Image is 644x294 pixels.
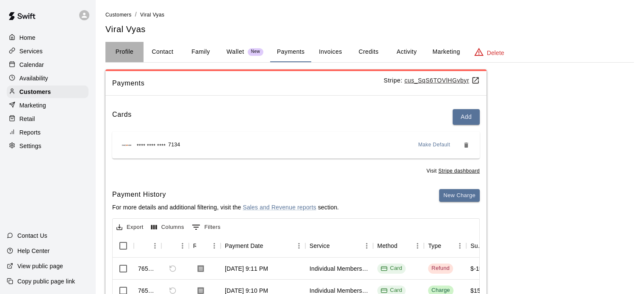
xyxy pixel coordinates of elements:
[112,189,339,200] h6: Payment History
[431,264,450,272] div: Refund
[373,234,424,258] div: Method
[377,234,398,258] div: Method
[349,42,387,62] button: Credits
[166,261,180,276] span: Cannot refund a payment with type REFUND
[17,231,47,240] p: Contact Us
[138,240,150,252] button: Sort
[193,261,208,276] button: Download Receipt
[19,101,46,110] p: Marketing
[7,58,88,71] a: Calendar
[415,138,454,152] button: Make Default
[7,45,88,58] div: Services
[114,221,146,234] button: Export
[105,11,132,18] a: Customers
[112,109,132,125] h6: Cards
[105,24,634,35] h5: Viral Vyas
[166,240,177,252] button: Sort
[112,203,339,212] p: For more details and additional filtering, visit the section.
[441,240,453,252] button: Sort
[17,247,50,255] p: Help Center
[310,234,330,258] div: Service
[398,240,409,252] button: Sort
[360,239,373,252] button: Menu
[225,264,268,273] div: Aug 19, 2025, 9:11 PM
[404,77,480,84] a: cus_SqS6TOVlHGvbyr
[7,99,88,112] a: Marketing
[19,88,51,96] p: Customers
[140,12,164,18] span: Viral Vyas
[135,10,137,19] li: /
[190,220,223,234] button: Show filters
[182,42,220,62] button: Family
[418,141,451,149] span: Make Default
[248,49,263,55] span: New
[387,42,426,62] button: Activity
[168,141,180,149] span: 7134
[7,85,88,98] a: Customers
[17,277,75,286] p: Copy public page link
[428,234,441,258] div: Type
[119,141,134,149] img: Credit card brand logo
[105,10,634,19] nav: breadcrumb
[149,239,161,252] button: Menu
[426,167,480,176] span: Visit
[7,140,88,152] a: Settings
[426,42,467,62] button: Marketing
[193,234,196,258] div: Receipt
[19,60,44,69] p: Calendar
[381,264,402,272] div: Card
[144,42,182,62] button: Contact
[459,138,473,152] button: Remove
[19,47,43,55] p: Services
[17,262,63,270] p: View public page
[243,204,316,211] a: Sales and Revenue reports
[438,168,480,174] a: Stripe dashboard
[453,109,480,125] button: Add
[149,221,186,234] button: Select columns
[105,42,144,62] button: Profile
[19,128,41,137] p: Reports
[134,234,161,258] div: Id
[221,234,305,258] div: Payment Date
[311,42,349,62] button: Invoices
[189,234,221,258] div: Receipt
[7,126,88,139] a: Reports
[293,239,305,252] button: Menu
[208,239,221,252] button: Menu
[7,113,88,125] a: Retail
[330,240,342,252] button: Sort
[470,264,494,273] div: $-159.99
[310,264,369,273] div: Individual Membership
[453,239,466,252] button: Menu
[7,72,88,85] a: Availability
[19,33,36,42] p: Home
[270,42,311,62] button: Payments
[176,239,189,252] button: Menu
[7,31,88,44] a: Home
[424,234,466,258] div: Type
[19,74,48,82] p: Availability
[105,42,634,62] div: basic tabs example
[19,115,35,123] p: Retail
[112,78,384,89] span: Payments
[227,47,244,56] p: Wallet
[263,240,275,252] button: Sort
[470,234,484,258] div: Subtotal
[19,142,41,150] p: Settings
[138,264,157,273] div: 765483
[411,239,424,252] button: Menu
[305,234,373,258] div: Service
[487,49,504,57] p: Delete
[439,189,480,202] button: New Charge
[384,76,480,85] p: Stripe:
